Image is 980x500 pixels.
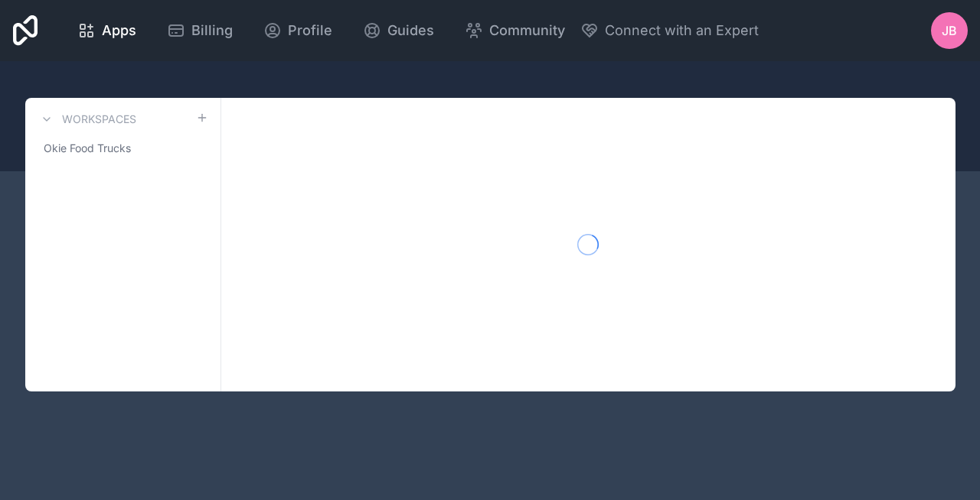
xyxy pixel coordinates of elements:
a: Okie Food Trucks [38,135,208,162]
a: Apps [65,14,149,47]
span: Guides [387,20,434,41]
button: Connect with an Expert [580,20,759,41]
span: Profile [288,20,332,41]
a: Workspaces [38,110,136,128]
a: Profile [251,14,345,47]
h3: Workspaces [62,112,136,127]
span: Apps [102,20,136,41]
span: JB [942,21,957,40]
a: Guides [351,14,446,47]
span: Billing [191,20,233,41]
span: Connect with an Expert [605,20,759,41]
span: Community [489,20,565,41]
a: Community [452,14,577,47]
a: Billing [155,14,245,47]
span: Okie Food Trucks [44,141,131,156]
